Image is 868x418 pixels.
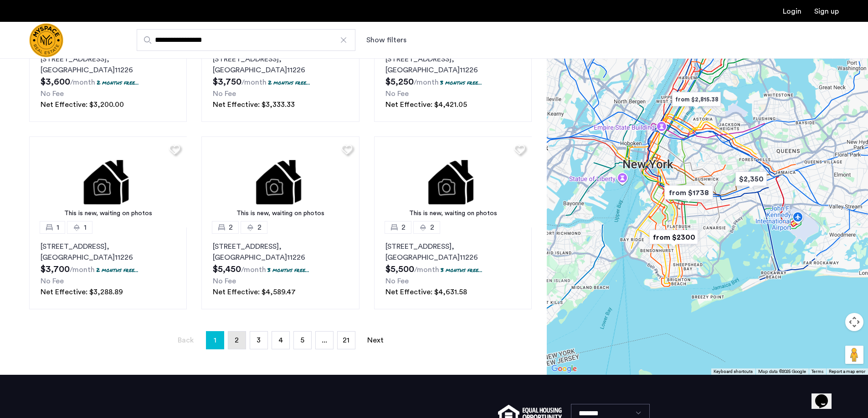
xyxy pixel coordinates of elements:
img: 1.gif [29,136,187,227]
div: from $1738 [661,182,717,203]
sub: /month [241,266,266,273]
span: 2 [235,337,239,344]
span: No Fee [385,90,409,97]
iframe: chat widget [812,382,841,409]
a: 22[STREET_ADDRESS], [GEOGRAPHIC_DATA]112263 months free...No FeeNet Effective: $4,631.58 [374,227,532,309]
span: Net Effective: $3,333.33 [213,101,295,108]
span: No Fee [213,277,236,285]
sub: /month [70,266,95,273]
div: This is new, waiting on photos [379,209,528,218]
span: $3,700 [41,265,70,274]
input: Apartment Search [137,29,355,51]
span: 5 [300,337,304,344]
a: This is new, waiting on photos [29,136,187,227]
span: Back [178,337,194,344]
span: $5,250 [385,77,414,86]
p: [STREET_ADDRESS] 11226 [41,241,175,263]
span: Net Effective: $4,589.47 [213,288,296,296]
a: Open this area in Google Maps (opens a new window) [549,363,579,375]
button: Keyboard shortcuts [714,368,753,375]
span: No Fee [41,277,64,285]
span: $5,450 [213,265,241,274]
img: 1.gif [374,136,532,227]
a: Report a map error [829,368,865,375]
a: This is new, waiting on photos [201,136,360,227]
p: [STREET_ADDRESS] 11226 [385,241,520,263]
p: 2 months free... [268,79,310,86]
span: 21 [343,337,349,344]
span: 4 [278,337,283,344]
img: logo [29,23,63,57]
span: 3 [257,337,261,344]
a: 11[STREET_ADDRESS], [GEOGRAPHIC_DATA]112262 months free...No FeeNet Effective: $3,333.33 [201,40,359,122]
button: Drag Pegman onto the map to open Street View [845,346,863,364]
span: Net Effective: $3,288.89 [41,288,123,296]
a: Next [366,332,385,349]
span: No Fee [385,277,409,285]
span: 2 [257,222,262,233]
sub: /month [70,79,95,86]
p: 2 months free... [97,79,139,86]
span: $5,500 [385,265,414,274]
span: 2 [229,222,233,233]
p: 2 months free... [96,266,139,274]
span: ... [322,337,327,344]
a: 22[STREET_ADDRESS], [GEOGRAPHIC_DATA]112263 months free...No FeeNet Effective: $4,589.47 [201,227,359,309]
img: 1.gif [201,136,360,227]
sub: /month [241,79,267,86]
a: Terms [812,368,823,375]
span: Net Effective: $4,631.58 [385,288,467,296]
p: [STREET_ADDRESS] 11226 [213,241,348,263]
a: 22[STREET_ADDRESS], [GEOGRAPHIC_DATA]112263 months free...No FeeNet Effective: $4,421.05 [374,40,532,122]
a: This is new, waiting on photos [374,136,532,227]
span: No Fee [213,90,236,97]
span: Net Effective: $4,421.05 [385,101,467,108]
a: Registration [814,8,839,15]
span: $3,750 [213,77,241,86]
p: [STREET_ADDRESS] 11226 [213,54,348,76]
p: 3 months free... [440,79,482,86]
div: This is new, waiting on photos [34,209,183,218]
a: 11[STREET_ADDRESS], [GEOGRAPHIC_DATA]112262 months free...No FeeNet Effective: $3,288.89 [29,227,187,309]
sub: /month [414,266,439,273]
span: 2 [401,222,406,233]
span: No Fee [41,90,64,97]
a: Cazamio Logo [29,23,63,57]
span: Net Effective: $3,200.00 [41,101,124,108]
p: [STREET_ADDRESS] 11226 [41,54,175,76]
span: 2 [430,222,434,233]
nav: Pagination [29,331,532,349]
p: [STREET_ADDRESS] 11226 [385,54,520,76]
button: Show or hide filters [366,35,406,45]
div: $2,350 [732,169,770,189]
div: from $2300 [646,227,702,247]
img: Google [549,363,579,375]
sub: /month [414,79,439,86]
span: $3,600 [41,77,70,86]
button: Map camera controls [845,313,863,331]
span: 1 [214,333,216,347]
p: 3 months free... [441,266,483,274]
span: 1 [84,222,87,233]
p: 3 months free... [267,266,309,274]
span: 1 [56,222,59,233]
div: from $2,815.38 [668,89,724,110]
a: 11[STREET_ADDRESS], [GEOGRAPHIC_DATA]112262 months free...No FeeNet Effective: $3,200.00 [29,40,187,122]
a: Login [783,8,801,15]
div: This is new, waiting on photos [206,209,355,218]
span: Map data ©2025 Google [758,369,806,374]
